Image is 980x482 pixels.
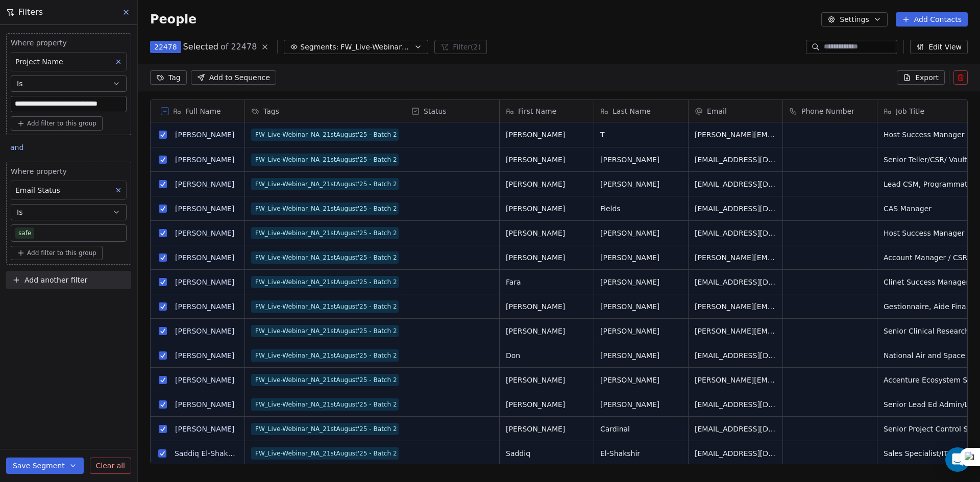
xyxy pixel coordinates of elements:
button: Export [897,70,945,85]
span: Email [707,106,727,116]
span: People [150,12,197,27]
div: Tags [245,100,405,122]
span: Tag [168,72,181,83]
a: [PERSON_NAME] [175,425,234,433]
span: First Name [518,106,556,116]
span: [PERSON_NAME][EMAIL_ADDRESS][PERSON_NAME][DOMAIN_NAME] [695,130,776,140]
span: Full Name [185,106,221,116]
span: [PERSON_NAME] [506,204,587,214]
span: [EMAIL_ADDRESS][DOMAIN_NAME] [695,448,776,459]
a: [PERSON_NAME] [175,327,234,335]
span: Don [506,350,587,361]
div: Full Name [151,100,244,122]
a: [PERSON_NAME] [175,400,234,409]
span: Fields [600,204,682,214]
span: El-Shakshir [600,448,682,459]
a: [PERSON_NAME] [175,278,234,286]
span: [PERSON_NAME] [600,399,682,410]
span: [PERSON_NAME] [506,424,587,434]
button: Settings [821,12,887,27]
span: [PERSON_NAME] [600,326,682,336]
span: FW_Live-Webinar_NA_21stAugust'25 - Batch 2 [251,129,399,141]
span: [PERSON_NAME] [506,252,587,263]
span: FW_Live-Webinar_NA_21stAugust'25 - Batch 2 [251,300,399,313]
span: [PERSON_NAME] [506,326,587,336]
span: [PERSON_NAME] [506,375,587,385]
span: [PERSON_NAME] [600,350,682,361]
span: FW_Live-Webinar_NA_21stAugust'25 - Batch 2 [251,349,399,362]
span: of 22478 [220,41,257,53]
span: Cardinal [600,424,682,434]
span: [PERSON_NAME] [600,179,682,189]
span: [PERSON_NAME] [506,301,587,312]
span: Tags [263,106,279,116]
span: [PERSON_NAME] [506,228,587,238]
span: [PERSON_NAME] [506,179,587,189]
span: FW_Live-Webinar_NA_21stAugust'25 - Batch 2 [251,154,399,166]
div: First Name [500,100,594,122]
span: Segments: [300,42,338,53]
span: Fara [506,277,587,287]
span: [PERSON_NAME] [506,155,587,165]
span: [PERSON_NAME] [600,155,682,165]
span: FW_Live-Webinar_NA_21stAugust'25 [340,42,412,53]
span: Selected [183,41,218,53]
span: 22478 [154,42,177,52]
span: Saddiq [506,448,587,459]
a: Saddiq El-Shakshir [175,449,241,458]
span: [PERSON_NAME] [600,375,682,385]
span: [PERSON_NAME] [600,301,682,312]
span: [PERSON_NAME][EMAIL_ADDRESS][PERSON_NAME][DOMAIN_NAME] [695,301,776,312]
span: [EMAIL_ADDRESS][DOMAIN_NAME] [695,424,776,434]
button: 22478 [150,41,181,53]
span: [EMAIL_ADDRESS][DOMAIN_NAME] [695,179,776,189]
div: Last Name [594,100,688,122]
span: Status [424,106,447,116]
span: FW_Live-Webinar_NA_21stAugust'25 - Batch 2 [251,251,399,264]
a: [PERSON_NAME] [175,156,234,164]
span: [PERSON_NAME][EMAIL_ADDRESS][PERSON_NAME][DOMAIN_NAME] [695,375,776,385]
span: [EMAIL_ADDRESS][DOMAIN_NAME] [695,204,776,214]
span: FW_Live-Webinar_NA_21stAugust'25 - Batch 2 [251,447,399,460]
a: [PERSON_NAME] [175,229,234,237]
a: [PERSON_NAME] [175,205,234,213]
span: [PERSON_NAME] [600,277,682,287]
span: T [600,130,682,140]
span: FW_Live-Webinar_NA_21stAugust'25 - Batch 2 [251,325,399,337]
span: FW_Live-Webinar_NA_21stAugust'25 - Batch 2 [251,374,399,386]
div: Open Intercom Messenger [945,447,970,472]
span: FW_Live-Webinar_NA_21stAugust'25 - Batch 2 [251,423,399,435]
span: FW_Live-Webinar_NA_21stAugust'25 - Batch 2 [251,178,399,190]
a: [PERSON_NAME] [175,131,234,139]
button: Add Contacts [896,12,968,27]
a: [PERSON_NAME] [175,351,234,360]
span: Export [915,72,939,83]
button: Edit View [910,40,968,54]
a: [PERSON_NAME] [175,302,234,311]
span: [EMAIL_ADDRESS][DOMAIN_NAME] [695,350,776,361]
span: [PERSON_NAME] [600,228,682,238]
span: FW_Live-Webinar_NA_21stAugust'25 - Batch 2 [251,398,399,411]
div: Status [405,100,499,122]
span: Add to Sequence [209,72,270,83]
span: [PERSON_NAME][EMAIL_ADDRESS][PERSON_NAME][DOMAIN_NAME] [695,326,776,336]
span: [PERSON_NAME] [600,252,682,263]
span: [EMAIL_ADDRESS][DOMAIN_NAME] [695,228,776,238]
span: FW_Live-Webinar_NA_21stAugust'25 - Batch 2 [251,276,399,288]
span: FW_Live-Webinar_NA_21stAugust'25 - Batch 2 [251,227,399,239]
span: Phone Number [801,106,854,116]
a: [PERSON_NAME] [175,253,234,262]
span: [EMAIL_ADDRESS][DOMAIN_NAME] [695,399,776,410]
div: grid [151,122,245,464]
span: Last Name [612,106,651,116]
button: Add to Sequence [191,70,276,85]
div: Email [689,100,782,122]
div: Phone Number [783,100,877,122]
button: Filter(2) [434,40,487,54]
a: [PERSON_NAME] [175,376,234,384]
a: [PERSON_NAME] [175,180,234,188]
span: Job Title [896,106,924,116]
span: [PERSON_NAME] [506,130,587,140]
span: [PERSON_NAME][EMAIL_ADDRESS][PERSON_NAME][DOMAIN_NAME] [695,252,776,263]
span: [EMAIL_ADDRESS][DOMAIN_NAME] [695,277,776,287]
